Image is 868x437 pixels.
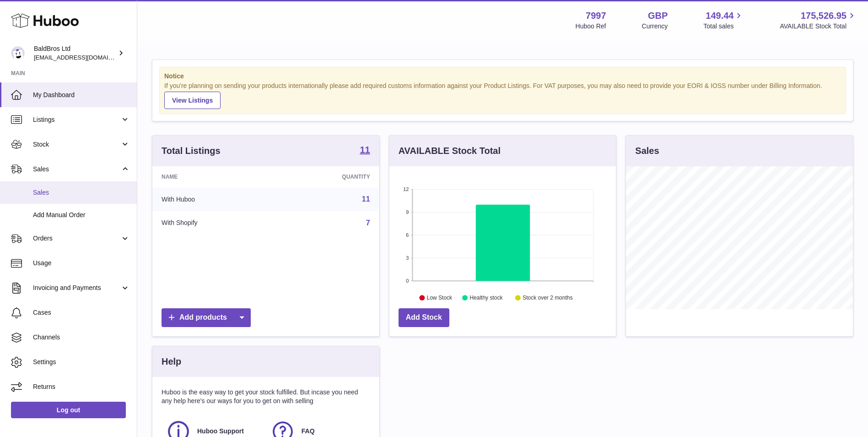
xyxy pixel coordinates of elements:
[703,10,744,31] a: 149.44 Total sales
[406,232,409,238] text: 6
[33,188,130,197] span: Sales
[164,82,841,109] div: If you're planning on sending your products internationally please add required customs informati...
[362,195,370,203] a: 11
[706,10,733,22] span: 149.44
[586,10,606,22] strong: 7997
[34,44,116,62] div: BaldBros Ltd
[801,10,846,22] span: 175,526.95
[33,333,130,342] span: Channels
[162,308,251,327] a: Add products
[11,46,25,60] img: internalAdmin-7997@internal.huboo.com
[275,166,379,187] th: Quantity
[197,427,244,436] span: Huboo Support
[302,427,315,436] span: FAQ
[406,209,409,215] text: 9
[162,145,221,157] h3: Total Listings
[33,165,120,174] span: Sales
[366,219,370,227] a: 7
[164,72,841,81] strong: Notice
[33,211,130,219] span: Add Manual Order
[406,255,409,261] text: 3
[403,186,409,192] text: 12
[469,295,503,301] text: Healthy stock
[427,295,453,301] text: Low Stock
[33,284,120,292] span: Invoicing and Payments
[406,278,409,284] text: 0
[399,308,449,327] a: Add Stock
[635,145,659,157] h3: Sales
[360,145,370,156] a: 11
[33,140,120,149] span: Stock
[33,115,120,124] span: Listings
[33,259,130,268] span: Usage
[642,22,668,31] div: Currency
[152,166,275,187] th: Name
[33,234,120,243] span: Orders
[162,388,370,405] p: Huboo is the easy way to get your stock fulfilled. But incase you need any help here's our ways f...
[152,211,275,235] td: With Shopify
[164,92,221,109] a: View Listings
[34,54,135,61] span: [EMAIL_ADDRESS][DOMAIN_NAME]
[33,308,130,317] span: Cases
[33,382,130,391] span: Returns
[11,402,126,418] a: Log out
[152,187,275,211] td: With Huboo
[33,91,130,99] span: My Dashboard
[360,145,370,154] strong: 11
[162,355,181,368] h3: Help
[780,22,857,31] span: AVAILABLE Stock Total
[703,22,744,31] span: Total sales
[780,10,857,31] a: 175,526.95 AVAILABLE Stock Total
[648,10,668,22] strong: GBP
[399,145,501,157] h3: AVAILABLE Stock Total
[523,295,572,301] text: Stock over 2 months
[576,22,606,31] div: Huboo Ref
[33,358,130,366] span: Settings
